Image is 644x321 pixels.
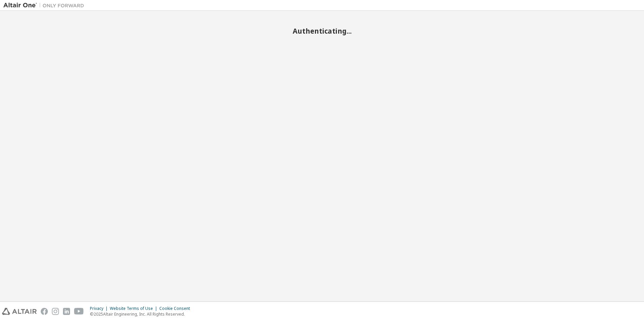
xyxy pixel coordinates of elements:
[52,308,59,315] img: instagram.svg
[74,308,84,315] img: youtube.svg
[110,306,159,311] div: Website Terms of Use
[90,306,110,311] div: Privacy
[63,308,70,315] img: linkedin.svg
[3,27,641,35] h2: Authenticating...
[159,306,194,311] div: Cookie Consent
[90,311,194,317] p: © 2025 Altair Engineering, Inc. All Rights Reserved.
[41,308,48,315] img: facebook.svg
[2,308,37,315] img: altair_logo.svg
[3,2,88,9] img: Altair One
